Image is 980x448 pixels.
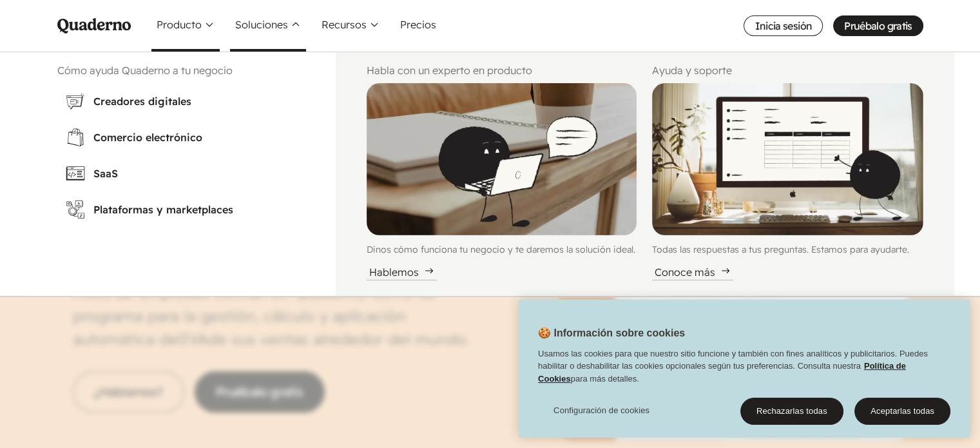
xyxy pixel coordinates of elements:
a: Illustration of Qoodle reading from a laptopDinos cómo funciona tu negocio y te daremos la soluci... [367,83,637,280]
button: Rechazarlas todas [740,398,843,425]
p: Dinos cómo funciona tu negocio y te daremos la solución ideal. [367,243,637,257]
button: Configuración de cookies [538,398,665,424]
div: Usamos las cookies para que nuestro sitio funcione y también con fines analíticos y publicitarios... [519,347,970,392]
h2: Cómo ayuda Quaderno a tu negocio [57,63,305,78]
a: Creadores digitales [57,83,305,119]
div: Cookie banner [519,300,970,438]
button: Aceptarlas todas [854,398,950,425]
h3: Comercio electrónico [93,130,297,145]
a: Comercio electrónico [57,119,305,155]
a: Pruébalo gratis [833,15,923,36]
a: Plataformas y marketplaces [57,191,305,228]
a: Illustration of Qoodle displaying an interface on a computerTodas las respuestas a tus preguntas.... [652,83,923,280]
img: Illustration of Qoodle displaying an interface on a computer [652,83,923,235]
div: Hablemos [367,264,437,280]
a: SaaS [57,155,305,191]
h3: Creadores digitales [93,93,297,109]
img: Illustration of Qoodle reading from a laptop [367,83,637,235]
abbr: Software as a Service [93,167,118,180]
h2: Habla con un experto en producto [367,63,637,78]
p: Todas las respuestas a tus preguntas. Estamos para ayudarte. [652,243,923,257]
div: 🍪 Información sobre cookies [519,300,970,438]
a: Inicia sesión [744,15,823,36]
h2: 🍪 Información sobre cookies [519,326,685,347]
h2: Ayuda y soporte [652,63,923,78]
h3: Plataformas y marketplaces [93,202,297,217]
a: Política de Cookies [538,361,906,384]
div: Conoce más [652,264,733,280]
